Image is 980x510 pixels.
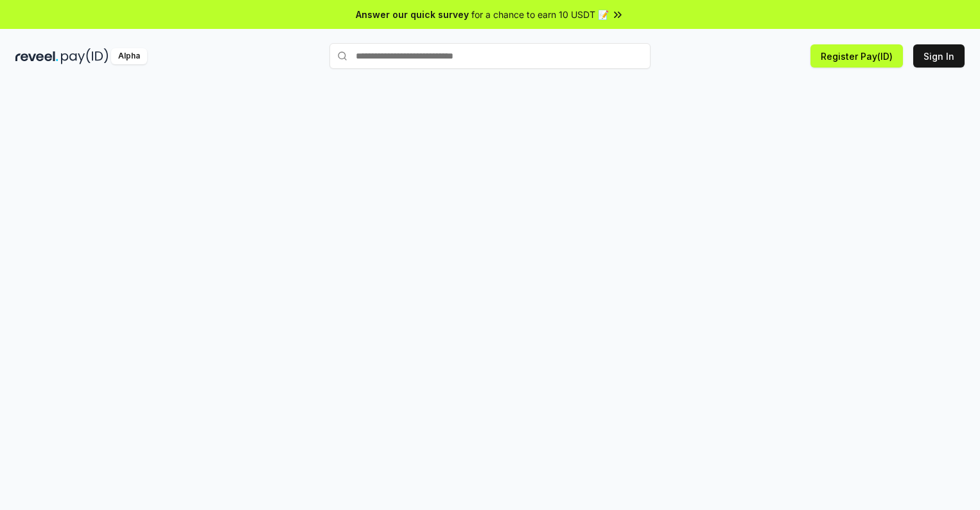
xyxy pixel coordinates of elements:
[15,48,58,64] img: reveel_dark
[61,48,109,64] img: pay_id
[913,44,965,68] button: Sign In
[111,48,147,64] div: Alpha
[471,8,609,21] span: for a chance to earn 10 USDT 📝
[356,8,469,21] span: Answer our quick survey
[810,44,903,68] button: Register Pay(ID)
